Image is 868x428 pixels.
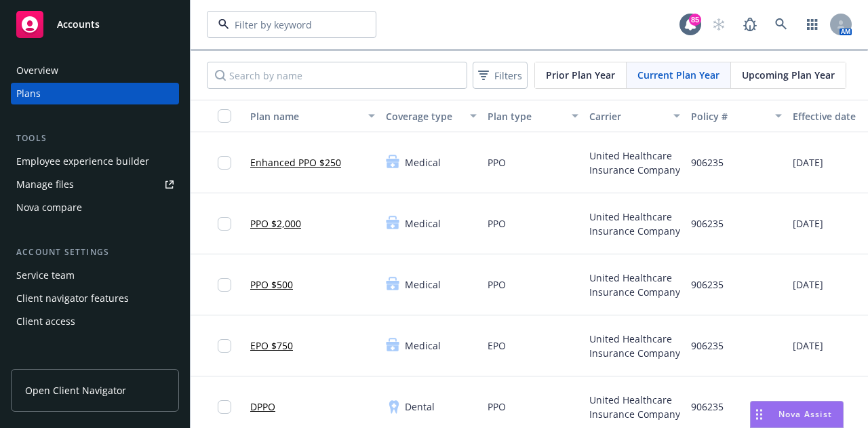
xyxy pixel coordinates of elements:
[691,155,724,170] span: 906235
[589,393,680,421] span: United Healthcare Insurance Company
[778,408,832,420] span: Nova Assist
[488,216,506,231] span: PPO
[793,400,823,414] span: [DATE]
[691,338,724,353] span: 906235
[57,19,100,30] span: Accounts
[584,100,686,132] button: Carrier
[16,60,58,81] div: Overview
[494,69,522,83] span: Filters
[475,66,525,85] span: Filters
[11,311,179,332] a: Client access
[488,277,506,292] span: PPO
[405,155,441,170] span: Medical
[691,400,724,414] span: 906235
[16,197,82,218] div: Nova compare
[589,271,680,299] span: United Healthcare Insurance Company
[16,311,75,332] div: Client access
[11,132,179,145] div: Tools
[405,216,441,231] span: Medical
[768,11,795,38] a: Search
[11,83,179,104] a: Plans
[16,174,74,195] div: Manage files
[689,14,701,26] div: 85
[686,100,787,132] button: Policy #
[11,151,179,172] a: Employee experience builder
[11,174,179,195] a: Manage files
[405,277,441,292] span: Medical
[793,155,823,170] span: [DATE]
[751,402,768,427] div: Drag to move
[691,216,724,231] span: 906235
[589,109,665,123] div: Carrier
[482,100,584,132] button: Plan type
[589,210,680,238] span: United Healthcare Insurance Company
[488,109,564,123] div: Plan type
[488,338,506,353] span: EPO
[386,109,462,123] div: Coverage type
[589,332,680,360] span: United Healthcare Insurance Company
[11,197,179,218] a: Nova compare
[405,338,441,353] span: Medical
[589,149,680,177] span: United Healthcare Insurance Company
[705,11,732,38] a: Start snowing
[11,246,179,259] div: Account settings
[16,265,75,286] div: Service team
[25,383,126,397] span: Open Client Navigator
[11,5,179,43] a: Accounts
[691,277,724,292] span: 906235
[405,400,435,414] span: Dental
[250,400,275,414] a: DPPO
[736,11,764,38] a: Report a Bug
[691,109,767,123] div: Policy #
[16,151,149,172] div: Employee experience builder
[546,68,615,82] span: Prior Plan Year
[799,11,826,38] a: Switch app
[488,155,506,170] span: PPO
[380,100,482,132] button: Coverage type
[793,216,823,231] span: [DATE]
[11,288,179,309] a: Client navigator features
[16,83,41,104] div: Plans
[16,288,129,309] div: Client navigator features
[11,265,179,286] a: Service team
[488,400,506,414] span: PPO
[793,277,823,292] span: [DATE]
[473,62,528,89] button: Filters
[218,400,231,414] input: Toggle Row Selected
[793,338,823,353] span: [DATE]
[742,68,835,82] span: Upcoming Plan Year
[637,68,719,82] span: Current Plan Year
[229,18,349,32] input: Filter by keyword
[11,60,179,81] a: Overview
[750,401,844,428] button: Nova Assist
